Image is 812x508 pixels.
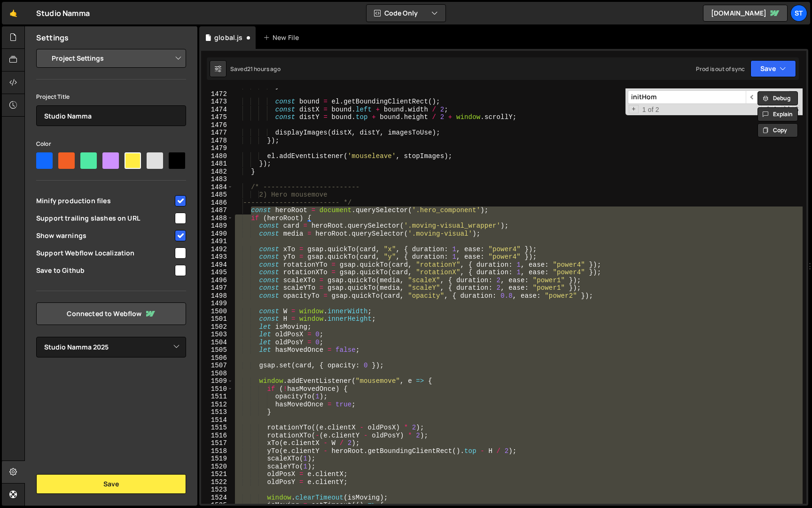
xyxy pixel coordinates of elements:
[201,284,233,292] div: 1497
[201,129,233,137] div: 1477
[201,175,233,183] div: 1483
[750,60,796,77] button: Save
[230,65,281,73] div: Saved
[36,474,186,494] button: Save
[201,339,233,347] div: 1504
[703,5,788,22] a: [DOMAIN_NAME]
[201,137,233,145] div: 1478
[36,139,51,149] label: Color
[201,424,233,432] div: 1515
[757,123,798,137] button: Copy
[201,362,233,370] div: 1507
[201,214,233,222] div: 1488
[201,206,233,214] div: 1487
[757,91,798,105] button: Debug
[201,168,233,176] div: 1482
[36,231,173,240] span: Show warnings
[36,196,173,206] span: Minify production files
[201,354,233,362] div: 1506
[201,455,233,463] div: 1519
[201,478,233,486] div: 1522
[201,463,233,471] div: 1520
[36,105,186,126] input: Project name
[201,152,233,160] div: 1480
[201,253,233,261] div: 1493
[36,248,173,258] span: Support Webflow Localization
[201,408,233,416] div: 1513
[201,144,233,152] div: 1479
[201,199,233,207] div: 1486
[629,105,639,114] span: Toggle Replace mode
[263,33,303,42] div: New File
[201,377,233,385] div: 1509
[201,432,233,440] div: 1516
[201,401,233,409] div: 1512
[201,308,233,316] div: 1500
[201,160,233,168] div: 1481
[201,90,233,98] div: 1472
[201,121,233,129] div: 1476
[790,5,807,22] a: St
[746,90,759,104] span: ​
[201,393,233,401] div: 1511
[201,246,233,254] div: 1492
[2,2,25,24] a: 🤙
[201,323,233,331] div: 1502
[201,238,233,246] div: 1491
[201,385,233,393] div: 1510
[36,266,173,275] span: Save to Github
[201,113,233,121] div: 1475
[36,214,173,223] span: Support trailing slashes on URL
[201,191,233,199] div: 1485
[696,65,745,73] div: Prod is out of sync
[367,5,445,22] button: Code Only
[201,98,233,106] div: 1473
[201,470,233,478] div: 1521
[201,222,233,230] div: 1489
[247,65,281,73] div: 21 hours ago
[201,346,233,354] div: 1505
[628,90,746,104] input: Search for
[201,486,233,494] div: 1523
[201,315,233,323] div: 1501
[214,33,242,42] div: global.js
[201,439,233,447] div: 1517
[201,277,233,285] div: 1496
[36,92,70,102] label: Project Title
[36,302,186,325] a: Connected to Webflow
[639,106,663,114] span: 1 of 2
[36,32,69,43] h2: Settings
[201,416,233,424] div: 1514
[201,331,233,339] div: 1503
[36,8,90,19] div: Studio Namma
[201,106,233,114] div: 1474
[201,370,233,378] div: 1508
[201,269,233,277] div: 1495
[201,300,233,308] div: 1499
[201,447,233,455] div: 1518
[201,183,233,191] div: 1484
[201,292,233,300] div: 1498
[757,107,798,121] button: Explain
[201,494,233,502] div: 1524
[201,261,233,269] div: 1494
[201,230,233,238] div: 1490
